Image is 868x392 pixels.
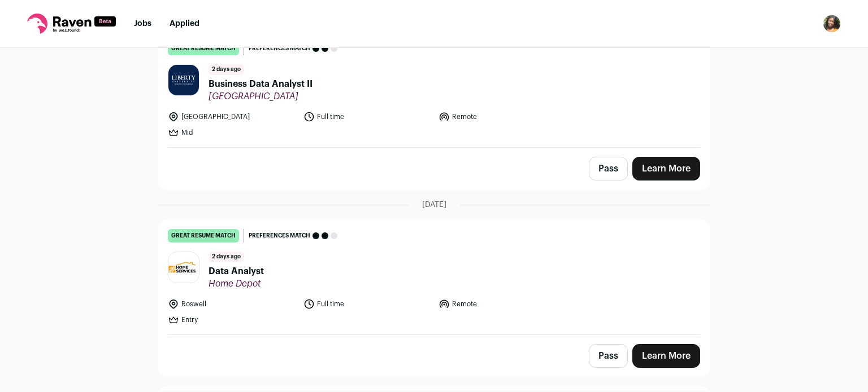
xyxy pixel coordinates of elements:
[168,252,199,283] img: b19a57a6c75b3c8b5b7ed0dac4746bee61d00479f95ee46018fec310dc2ae26e.jpg
[422,199,446,210] span: [DATE]
[209,64,244,75] span: 2 days ago
[168,65,199,95] img: 6dff08be4204b25c3898afb27ddc16bf04b2c1a08f11f926cda77c1ca864e767.png
[632,157,700,180] a: Learn More
[209,278,264,289] span: Home Depot
[168,111,297,122] li: [GEOGRAPHIC_DATA]
[209,265,264,278] span: Data Analyst
[209,77,313,91] span: Business Data Analyst II
[303,111,432,122] li: Full time
[589,344,628,368] button: Pass
[823,15,841,33] button: Open dropdown
[168,298,297,310] li: Roswell
[209,252,244,262] span: 2 days ago
[249,43,310,54] span: Preferences match
[303,298,432,310] li: Full time
[168,127,297,138] li: Mid
[159,220,709,334] a: great resume match Preferences match 2 days ago Data Analyst Home Depot Roswell Full time Remote ...
[249,230,310,241] span: Preferences match
[170,20,199,28] a: Applied
[168,42,239,55] div: great resume match
[632,344,700,368] a: Learn More
[439,298,567,310] li: Remote
[134,20,151,28] a: Jobs
[439,111,567,122] li: Remote
[168,314,297,325] li: Entry
[168,229,239,243] div: great resume match
[823,15,841,33] img: 17173030-medium_jpg
[209,91,313,102] span: [GEOGRAPHIC_DATA]
[159,33,709,147] a: great resume match Preferences match 2 days ago Business Data Analyst II [GEOGRAPHIC_DATA] [GEOGR...
[589,157,628,180] button: Pass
